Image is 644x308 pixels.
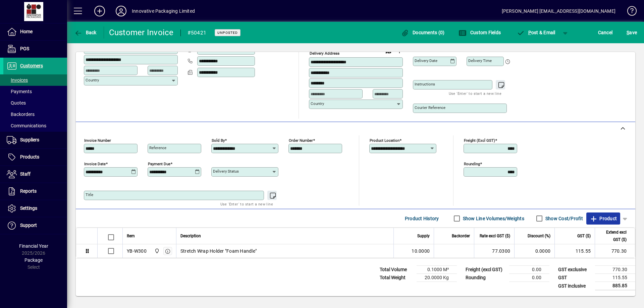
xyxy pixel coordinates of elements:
button: Post & Email [513,26,559,39]
mat-label: Invoice date [84,162,106,166]
button: Choose address [394,46,405,57]
td: 115.55 [554,244,595,258]
td: 770.30 [595,244,635,258]
mat-label: Freight (excl GST) [464,138,495,143]
span: Extend excl GST ($) [599,229,627,243]
span: Discount (%) [528,232,550,240]
mat-label: Instructions [415,82,435,86]
span: S [627,30,629,35]
div: #50421 [187,27,207,38]
td: 115.55 [595,274,635,282]
span: Backorders [7,112,35,117]
a: Payments [3,86,67,97]
mat-label: Delivery time [468,58,492,63]
td: 0.00 [509,266,549,274]
div: [PERSON_NAME] [EMAIL_ADDRESS][DOMAIN_NAME] [502,6,615,16]
a: Knowledge Base [622,1,636,23]
span: Reports [20,188,37,194]
button: Add [89,5,110,17]
span: Home [20,29,33,34]
mat-label: Delivery status [213,169,239,174]
a: Settings [3,200,67,217]
mat-hint: Use 'Enter' to start a new line [220,200,273,208]
span: ost & Email [517,30,555,35]
a: Reports [3,183,67,200]
td: Total Volume [376,266,417,274]
mat-label: Sold by [212,138,225,143]
button: Product History [402,212,442,225]
button: Save [625,26,639,39]
mat-label: Rounding [464,162,480,166]
span: Rate excl GST ($) [480,232,510,240]
span: Product [590,213,617,224]
a: View on map [383,46,394,56]
div: 77.0300 [478,248,510,254]
td: 770.30 [595,266,635,274]
span: Innovative Packaging [153,247,160,255]
mat-label: Courier Reference [415,105,445,110]
mat-label: Country [311,101,324,106]
span: Custom Fields [459,30,501,35]
td: Freight (excl GST) [462,266,509,274]
span: Customers [20,63,43,68]
a: POS [3,41,67,57]
mat-hint: Use 'Enter' to start a new line [449,89,501,97]
td: 885.85 [595,282,635,290]
span: Product History [405,213,439,224]
td: GST [555,274,595,282]
span: Item [127,232,135,240]
span: Supply [417,232,430,240]
button: Cancel [596,26,614,39]
div: Customer Invoice [109,27,174,38]
label: Show Line Volumes/Weights [462,215,524,222]
button: Back [72,26,98,39]
td: 20.0000 Kg [417,274,457,282]
td: 0.00 [509,274,549,282]
a: Staff [3,166,67,183]
a: Support [3,217,67,234]
a: Backorders [3,109,67,120]
mat-label: Title [86,192,93,197]
td: GST inclusive [555,282,595,290]
button: Custom Fields [457,26,502,39]
span: Financial Year [19,243,48,249]
label: Show Cost/Profit [544,215,583,222]
mat-label: Country [86,78,99,82]
span: Staff [20,171,31,177]
span: Package [24,257,43,263]
span: Products [20,154,39,160]
td: Rounding [462,274,509,282]
a: Quotes [3,97,67,109]
span: Communications [7,123,46,128]
div: YB-W300 [127,248,147,254]
mat-label: Product location [370,138,399,143]
mat-label: Reference [149,145,166,150]
span: 10.0000 [412,248,430,254]
span: Back [74,30,97,35]
span: Invoices [7,77,28,83]
app-page-header-button: Back [67,26,104,39]
a: Invoices [3,74,67,86]
a: Home [3,23,67,40]
td: 0.0000 [514,244,554,258]
span: Payments [7,89,32,94]
span: Cancel [598,27,613,38]
div: Innovative Packaging Limited [132,6,195,16]
span: POS [20,46,29,51]
span: P [528,30,531,35]
span: Quotes [7,100,26,106]
span: Suppliers [20,137,39,142]
td: GST exclusive [555,266,595,274]
span: Support [20,223,37,228]
span: Documents (0) [401,30,445,35]
span: Stretch Wrap Holder "Foam Handle" [180,248,257,254]
span: Backorder [452,232,470,240]
button: Profile [110,5,132,17]
span: Description [180,232,201,240]
span: GST ($) [577,232,591,240]
span: ave [627,27,637,38]
a: Products [3,149,67,166]
mat-label: Invoice number [84,138,111,143]
a: Suppliers [3,132,67,148]
td: 0.1000 M³ [417,266,457,274]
